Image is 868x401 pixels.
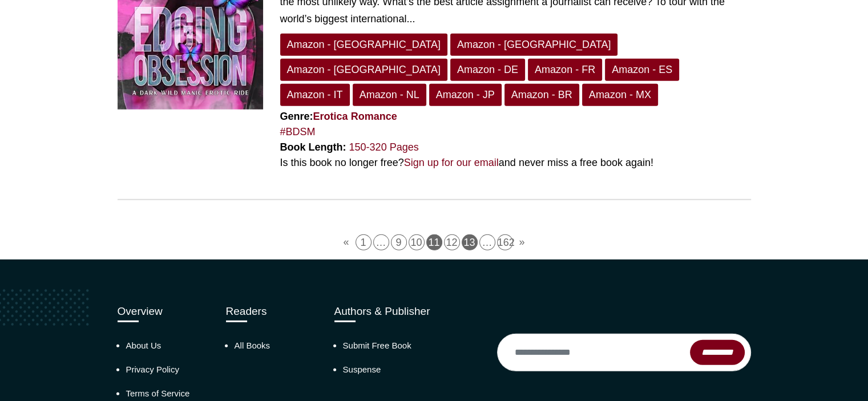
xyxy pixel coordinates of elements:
h3: Overview [118,305,209,318]
strong: Genre: [280,111,397,122]
a: Amazon - NL [353,84,426,106]
a: All Books [235,341,271,350]
a: » [515,234,530,250]
a: 13 [462,234,478,250]
a: 12 [444,234,460,250]
a: Sign up for our email [404,157,499,168]
a: Amazon - FR [528,59,602,81]
a: Submit Free Book [343,341,411,350]
h3: Readers [226,305,317,318]
a: Amazon - [GEOGRAPHIC_DATA] [280,34,447,56]
a: Suspense [343,364,381,374]
a: Amazon - BR [504,84,579,106]
a: Amazon - DE [450,59,525,81]
div: Is this book no longer free? and never miss a free book again! [280,155,751,171]
a: Privacy Policy [126,364,179,374]
span: 11 [426,234,442,250]
a: Amazon - IT [280,84,350,106]
a: Amazon - [GEOGRAPHIC_DATA] [280,59,447,81]
a: #BDSM [280,126,316,137]
span: … [479,234,495,250]
h3: Authors & Publisher [334,305,480,318]
a: Erotica Romance [313,111,397,122]
a: 1 [356,234,372,250]
a: 150-320 Pages [349,141,419,153]
a: Amazon - JP [429,84,502,106]
a: « [338,234,353,250]
a: 162 [497,234,513,250]
a: Amazon - [GEOGRAPHIC_DATA] [450,34,617,56]
a: About Us [126,341,162,350]
a: Terms of Service [126,388,190,398]
strong: Book Length: [280,141,346,153]
a: 9 [391,234,407,250]
a: Amazon - MX [582,84,658,106]
a: 10 [409,234,425,250]
a: Amazon - ES [605,59,679,81]
span: … [373,234,389,250]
